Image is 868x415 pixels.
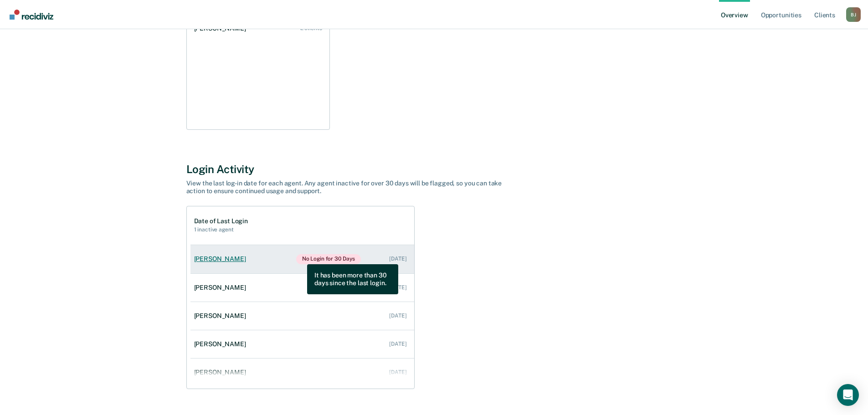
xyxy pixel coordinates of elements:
[194,255,250,263] div: [PERSON_NAME]
[194,217,248,225] h1: Date of Last Login
[190,359,414,385] a: [PERSON_NAME] [DATE]
[837,384,859,406] div: Open Intercom Messenger
[194,369,250,376] div: [PERSON_NAME]
[194,284,250,292] div: [PERSON_NAME]
[194,312,250,320] div: [PERSON_NAME]
[846,7,861,22] button: Profile dropdown button
[296,254,361,264] span: No Login for 30 Days
[10,10,53,20] img: Recidiviz
[190,303,414,329] a: [PERSON_NAME] [DATE]
[190,331,414,357] a: [PERSON_NAME] [DATE]
[186,179,505,195] div: View the last log-in date for each agent. Any agent inactive for over 30 days will be flagged, so...
[186,163,682,176] div: Login Activity
[389,369,406,375] div: [DATE]
[190,275,414,301] a: [PERSON_NAME] [DATE]
[389,284,406,291] div: [DATE]
[846,7,861,22] div: B J
[389,313,406,319] div: [DATE]
[389,256,406,262] div: [DATE]
[190,245,414,273] a: [PERSON_NAME]No Login for 30 Days [DATE]
[389,341,406,347] div: [DATE]
[194,226,248,233] h2: 1 inactive agent
[194,340,250,348] div: [PERSON_NAME]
